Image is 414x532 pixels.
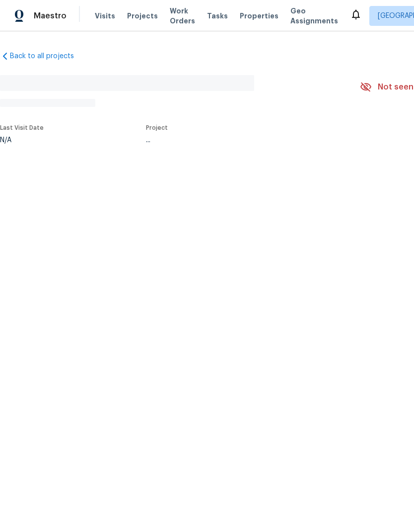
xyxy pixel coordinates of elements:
[240,11,278,21] span: Properties
[146,125,168,131] span: Project
[127,11,158,21] span: Projects
[34,11,67,21] span: Maestro
[207,12,228,19] span: Tasks
[170,6,195,26] span: Work Orders
[290,6,338,26] span: Geo Assignments
[95,11,115,21] span: Visits
[146,137,337,144] div: ...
